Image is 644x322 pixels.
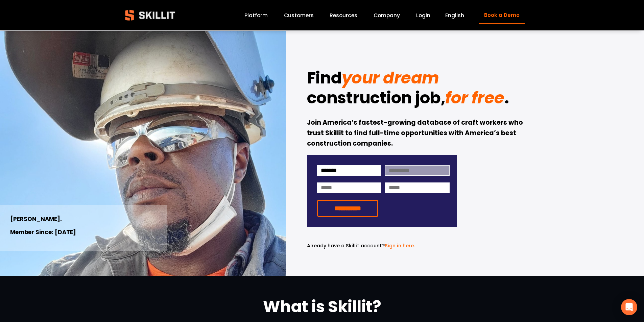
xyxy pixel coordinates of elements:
[445,11,464,20] div: language picker
[307,86,446,109] strong: construction job,
[479,7,525,24] a: Book a Demo
[307,242,385,249] span: Already have a Skillit account?
[342,67,439,89] em: your dream
[284,11,314,20] a: Customers
[307,67,342,89] strong: Find
[10,228,76,236] strong: Member Since: [DATE]
[416,11,430,20] a: Login
[244,11,268,20] a: Platform
[330,11,357,20] a: folder dropdown
[445,86,504,109] em: for free
[330,11,357,19] span: Resources
[374,11,400,20] a: Company
[307,242,457,250] p: .
[621,299,637,315] div: Open Intercom Messenger
[307,118,524,148] strong: Join America’s fastest-growing database of craft workers who trust Skillit to find full-time oppo...
[263,295,381,318] strong: What is Skillit?
[385,242,414,249] a: Sign in here
[445,11,464,19] span: English
[119,5,181,25] img: Skillit
[504,86,509,109] strong: .
[10,215,62,223] strong: [PERSON_NAME].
